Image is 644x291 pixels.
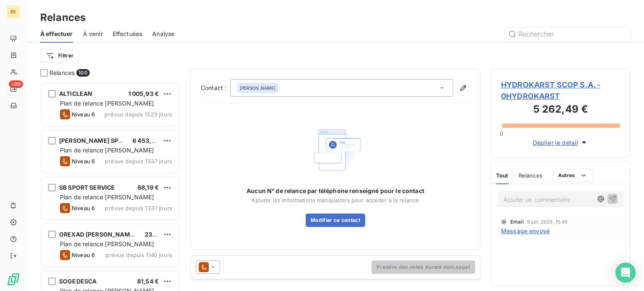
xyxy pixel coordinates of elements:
[49,69,75,77] span: Relances
[371,260,475,274] button: Prendre des notes durant mon appel
[76,69,89,77] span: 100
[40,49,79,62] button: Filtrer
[501,79,620,102] span: HYDROKARST SCOP S.A. - 0HYDROKARST
[527,219,568,224] span: 9 juil. 2025, 15:45
[113,30,143,38] span: Effectuées
[201,84,230,92] label: Contact :
[128,90,159,97] span: 1 005,93 €
[72,252,95,258] span: Niveau 6
[105,205,172,211] span: prévue depuis 1337 jours
[309,123,362,177] img: Empty state
[105,158,172,165] span: prévue depuis 1337 jours
[533,138,579,147] span: Déplier le détail
[501,102,620,118] h3: 5 262,49 €
[83,30,103,38] span: À venir
[505,27,631,41] input: Rechercher
[7,273,20,286] img: Logo LeanPay
[247,187,424,195] span: Aucun N° de relance par téléphone renseigné pour le contact
[306,214,365,227] button: Modifier ce contact
[132,137,165,144] span: 6 453,82 €
[510,219,524,224] span: Email
[60,100,154,107] span: Plan de relance [PERSON_NAME]
[530,138,591,147] button: Déplier le détail
[72,111,95,118] span: Niveau 6
[40,30,73,38] span: À effectuer
[145,231,170,238] span: 237,23 €
[72,205,95,211] span: Niveau 6
[252,197,419,203] span: Ajouter les informations manquantes pour accéder à la relance
[60,193,154,201] span: Plan de relance [PERSON_NAME]
[40,82,180,291] div: grid
[59,90,92,97] span: ALTICLEAN
[60,240,154,247] span: Plan de relance [PERSON_NAME]
[496,172,509,179] span: Tout
[59,137,140,144] span: [PERSON_NAME] SPORT SA
[152,30,174,38] span: Analyse
[519,172,543,179] span: Relances
[59,184,115,191] span: SB SPORT SERVICE
[500,130,503,137] span: 0
[59,278,96,285] span: SOGEDESCA
[9,80,23,88] span: +99
[240,85,275,91] span: [PERSON_NAME]
[138,184,159,191] span: 68,19 €
[104,111,172,118] span: prévue depuis 1523 jours
[72,158,95,165] span: Niveau 6
[60,147,154,154] span: Plan de relance [PERSON_NAME]
[553,169,593,182] button: Autres
[7,5,20,18] div: BE
[59,231,201,238] span: OREXAD [PERSON_NAME] - Centre Administratif
[137,278,159,285] span: 81,54 €
[501,227,550,235] span: Message envoyé
[615,263,636,283] div: Open Intercom Messenger
[106,252,172,258] span: prévue depuis 1140 jours
[40,10,86,25] h3: Relances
